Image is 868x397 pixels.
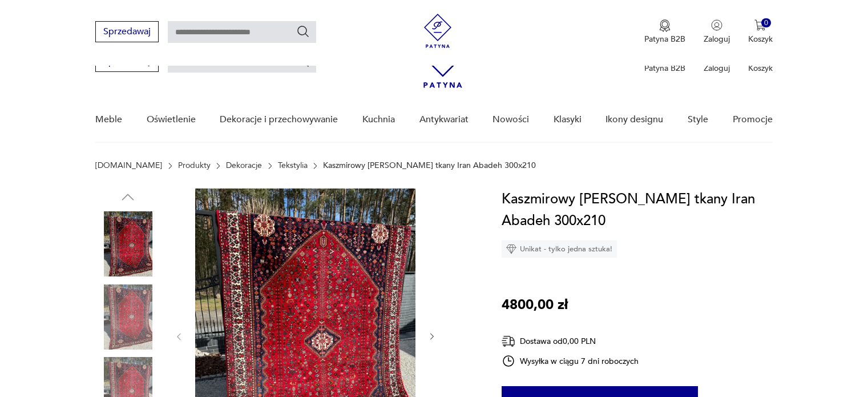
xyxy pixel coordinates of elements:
[704,19,730,45] button: Zaloguj
[711,19,722,31] img: Ikonka użytkownika
[362,98,395,142] a: Kuchnia
[748,19,773,45] button: 0Koszyk
[95,98,122,142] a: Meble
[644,19,685,45] button: Patyna B2B
[421,14,455,48] img: Patyna - sklep z meblami i dekoracjami vintage
[659,19,671,32] img: Ikona medalu
[754,19,766,31] img: Ikona koszyka
[502,240,617,258] div: Unikat - tylko jedna sztuka!
[733,98,773,142] a: Promocje
[147,98,196,142] a: Oświetlenie
[95,58,159,66] a: Sprzedawaj
[95,161,162,170] a: [DOMAIN_NAME]
[704,34,730,45] p: Zaloguj
[419,98,469,142] a: Antykwariat
[502,334,639,348] div: Dostawa od 0,00 PLN
[278,161,308,170] a: Tekstylia
[178,161,211,170] a: Produkty
[554,98,582,142] a: Klasyki
[644,63,685,74] p: Patyna B2B
[704,63,730,74] p: Zaloguj
[748,63,773,74] p: Koszyk
[506,244,516,254] img: Ikona diamentu
[502,354,639,368] div: Wysyłka w ciągu 7 dni roboczych
[323,161,536,170] p: Kaszmirowy [PERSON_NAME] tkany Iran Abadeh 300x210
[95,29,159,37] a: Sprzedawaj
[761,18,771,28] div: 0
[688,98,708,142] a: Style
[296,25,310,38] button: Szukaj
[502,189,773,232] h1: Kaszmirowy [PERSON_NAME] tkany Iran Abadeh 300x210
[220,98,338,142] a: Dekoracje i przechowywanie
[605,98,663,142] a: Ikony designu
[748,34,773,45] p: Koszyk
[95,284,160,350] img: Zdjęcie produktu Kaszmirowy dywan perski r. tkany Iran Abadeh 300x210
[644,34,685,45] p: Patyna B2B
[644,19,685,45] a: Ikona medaluPatyna B2B
[502,334,515,348] img: Ikona dostawy
[502,294,568,316] p: 4800,00 zł
[95,21,159,42] button: Sprzedawaj
[492,98,529,142] a: Nowości
[226,161,262,170] a: Dekoracje
[95,211,160,276] img: Zdjęcie produktu Kaszmirowy dywan perski r. tkany Iran Abadeh 300x210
